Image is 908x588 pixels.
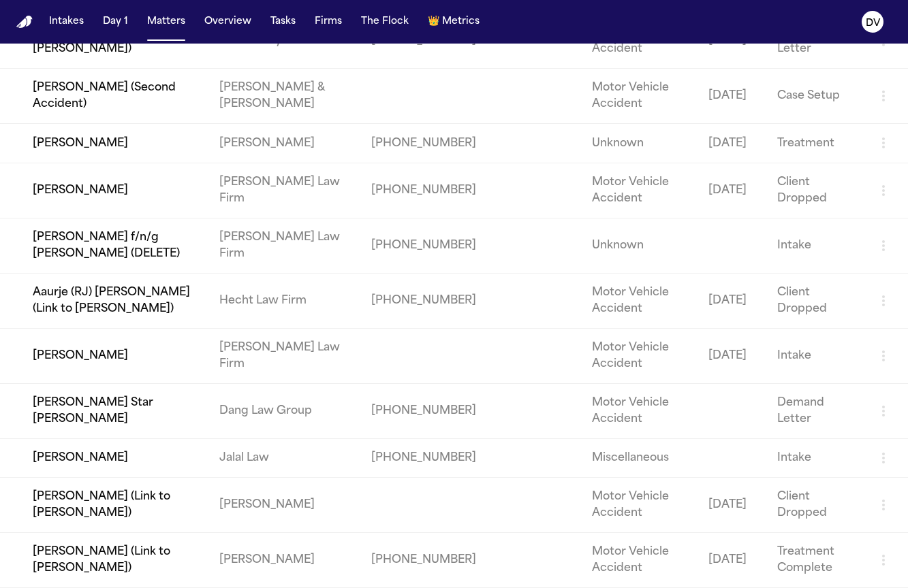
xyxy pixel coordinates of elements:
td: [PERSON_NAME] Law Firm [208,218,360,273]
button: Intakes [44,10,89,34]
td: Intake [766,328,864,383]
td: Demand Letter [766,383,864,438]
td: [DATE] [698,69,767,124]
button: Tasks [265,10,301,34]
td: [DATE] [698,533,767,588]
td: Unknown [581,218,697,273]
td: Case Setup [766,69,864,124]
td: Client Dropped [766,478,864,533]
td: [PERSON_NAME] & [PERSON_NAME] [208,69,360,124]
td: [DATE] [698,163,767,218]
a: Home [16,16,33,29]
button: The Flock [356,10,414,34]
td: [PHONE_NUMBER] [360,533,487,588]
td: [PHONE_NUMBER] [360,438,487,477]
td: [PHONE_NUMBER] [360,273,487,328]
button: Matters [142,10,191,34]
button: Firms [309,10,347,34]
td: Motor Vehicle Accident [581,478,697,533]
button: Day 1 [97,10,134,34]
td: [PHONE_NUMBER] [360,383,487,438]
td: Intake [766,438,864,477]
td: Unknown [581,124,697,163]
td: Client Dropped [766,163,864,218]
td: Jalal Law [208,438,360,477]
td: Motor Vehicle Accident [581,163,697,218]
td: Hecht Law Firm [208,273,360,328]
td: Dang Law Group [208,383,360,438]
td: Motor Vehicle Accident [581,383,697,438]
td: Intake [766,218,864,273]
td: [PERSON_NAME] [208,124,360,163]
td: Motor Vehicle Accident [581,273,697,328]
td: Treatment [766,124,864,163]
td: [PERSON_NAME] Law Firm [208,328,360,383]
td: Motor Vehicle Accident [581,328,697,383]
td: [DATE] [698,478,767,533]
td: Client Dropped [766,273,864,328]
td: [PHONE_NUMBER] [360,218,487,273]
button: crownMetrics [422,10,485,34]
td: [PHONE_NUMBER] [360,163,487,218]
button: Overview [199,10,257,34]
td: Motor Vehicle Accident [581,533,697,588]
td: [PERSON_NAME] [208,478,360,533]
td: [DATE] [698,328,767,383]
td: Miscellaneous [581,438,697,477]
img: Finch Logo [16,16,33,29]
td: [PERSON_NAME] [208,533,360,588]
td: Motor Vehicle Accident [581,69,697,124]
td: [PERSON_NAME] Law Firm [208,163,360,218]
td: [PHONE_NUMBER] [360,124,487,163]
td: [DATE] [698,124,767,163]
td: Treatment Complete [766,533,864,588]
td: [DATE] [698,273,767,328]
